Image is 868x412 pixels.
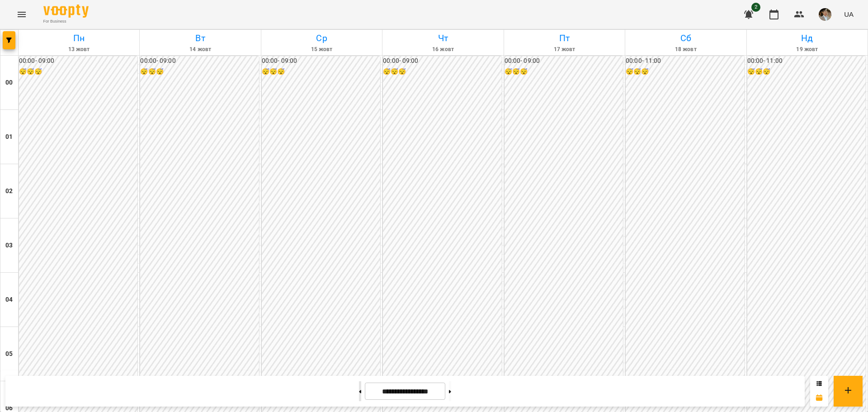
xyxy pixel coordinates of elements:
h6: 00:00 - 09:00 [262,56,380,66]
img: 7c88ea500635afcc637caa65feac9b0a.jpg [819,8,831,21]
h6: 02 [5,186,13,196]
h6: 16 жовт [384,45,502,54]
h6: 00:00 - 09:00 [19,56,137,66]
h6: 😴😴😴 [19,67,137,77]
h6: Нд [748,31,866,45]
button: UA [840,6,857,23]
h6: 13 жовт [20,45,138,54]
button: Menu [11,4,33,25]
h6: 04 [5,295,13,305]
h6: Пт [505,31,623,45]
h6: 😴😴😴 [626,67,744,77]
h6: 14 жовт [141,45,259,54]
h6: 19 жовт [748,45,866,54]
h6: 05 [5,349,13,359]
h6: Сб [627,31,745,45]
h6: 01 [5,132,13,142]
h6: 18 жовт [627,45,745,54]
h6: 😴😴😴 [747,67,866,77]
span: UA [844,9,854,19]
span: 2 [751,3,760,12]
h6: 00:00 - 11:00 [747,56,866,66]
h6: 😴😴😴 [140,67,259,77]
h6: 😴😴😴 [262,67,380,77]
h6: 15 жовт [263,45,381,54]
img: Voopty Logo [43,5,89,18]
h6: 😴😴😴 [505,67,623,77]
h6: 00:00 - 09:00 [505,56,623,66]
h6: 😴😴😴 [383,67,501,77]
h6: 00 [5,78,13,88]
h6: 00:00 - 11:00 [626,56,744,66]
h6: 00:00 - 09:00 [140,56,259,66]
h6: Чт [384,31,502,45]
h6: Ср [263,31,381,45]
h6: Пн [20,31,138,45]
h6: 17 жовт [505,45,623,54]
h6: 00:00 - 09:00 [383,56,501,66]
h6: Вт [141,31,259,45]
h6: 03 [5,241,13,251]
span: For Business [43,19,89,24]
